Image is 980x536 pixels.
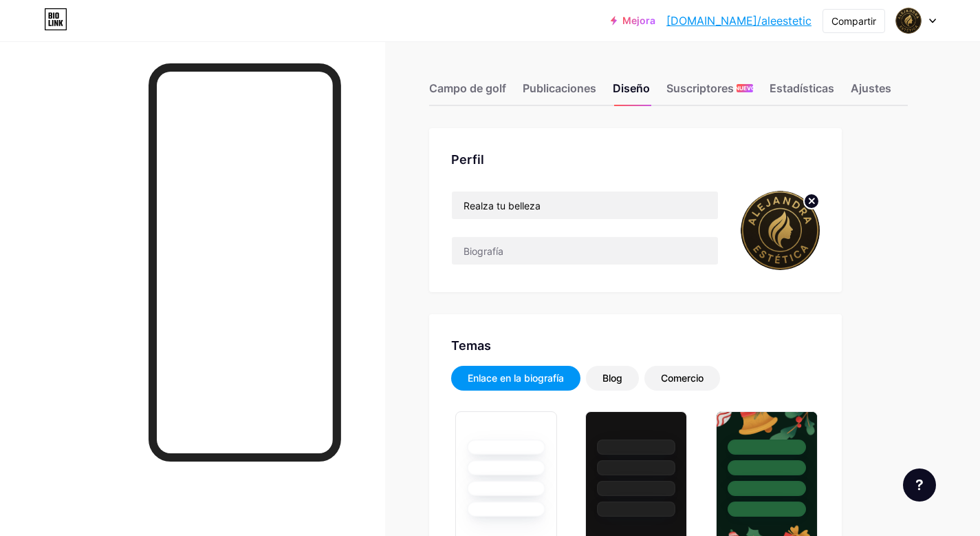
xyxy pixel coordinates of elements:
[741,191,820,270] img: aleestética
[523,81,596,95] font: Publicaciones
[770,81,834,95] font: Estadísticas
[735,85,755,92] font: NUEVO
[666,81,734,95] font: Suscriptores
[661,372,704,384] font: Comercio
[666,14,812,28] font: [DOMAIN_NAME]/aleestetic
[666,12,812,29] a: [DOMAIN_NAME]/aleestetic
[452,237,718,265] input: Biografía
[831,15,876,27] font: Compartir
[451,338,491,353] font: Temas
[468,372,564,384] font: Enlace en la biografía
[429,81,506,95] font: Campo de golf
[851,81,891,95] font: Ajustes
[451,152,484,167] font: Perfil
[613,81,650,95] font: Diseño
[602,372,622,384] font: Blog
[622,14,655,26] font: Mejora
[452,192,718,219] input: Nombre
[895,8,922,34] img: aleestética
